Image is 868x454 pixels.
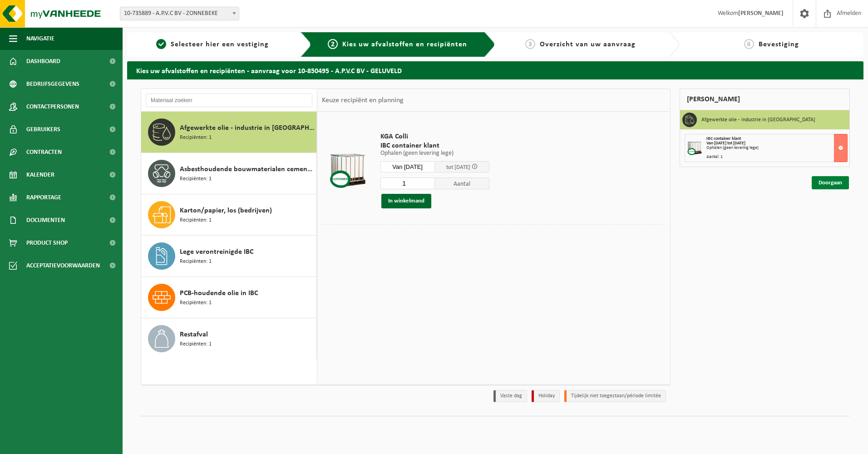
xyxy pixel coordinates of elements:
[26,254,100,277] span: Acceptatievoorwaarden
[380,132,489,141] span: KGA Colli
[26,118,60,141] span: Gebruikers
[180,257,212,266] span: Recipiënten: 1
[146,94,312,107] input: Materiaal zoeken
[180,205,272,216] span: Karton/papier, los (bedrijven)
[342,41,467,48] span: Kies uw afvalstoffen en recipiënten
[435,178,489,189] span: Aantal
[446,164,470,170] span: tot [DATE]
[26,163,54,186] span: Kalender
[120,7,239,20] span: 10-735889 - A.P.V.C BV - ZONNEBEKE
[180,329,208,340] span: Restafval
[180,123,314,133] span: Afgewerkte olie - industrie in [GEOGRAPHIC_DATA]
[180,175,212,183] span: Recipiënten: 1
[141,153,317,194] button: Asbesthoudende bouwmaterialen cementgebonden (hechtgebonden) Recipiënten: 1
[701,113,815,127] h3: Afgewerkte olie - industrie in [GEOGRAPHIC_DATA]
[180,340,212,349] span: Recipiënten: 1
[26,141,62,163] span: Contracten
[540,41,636,48] span: Overzicht van uw aanvraag
[180,247,253,257] span: Lege verontreinigde IBC
[706,141,745,146] strong: Van [DATE] tot [DATE]
[380,141,489,150] span: IBC container klant
[141,194,317,236] button: Karton/papier, los (bedrijven) Recipiënten: 1
[744,39,754,49] span: 4
[26,27,54,50] span: Navigatie
[706,146,848,150] div: Ophalen (geen levering lege)
[180,216,212,225] span: Recipiënten: 1
[706,136,741,141] span: IBC container klant
[380,150,489,157] p: Ophalen (geen levering lege)
[564,390,666,402] li: Tijdelijk niet toegestaan/période limitée
[493,390,527,402] li: Vaste dag
[180,288,258,299] span: PCB-houdende olie in IBC
[26,209,65,232] span: Documenten
[127,61,863,79] h2: Kies uw afvalstoffen en recipiënten - aanvraag voor 10-850495 - A.P.V.C BV - GELUVELD
[738,10,784,17] strong: [PERSON_NAME]
[141,277,317,318] button: PCB-houdende olie in IBC Recipiënten: 1
[26,50,60,73] span: Dashboard
[317,89,408,112] div: Keuze recipiënt en planning
[26,73,79,95] span: Bedrijfsgegevens
[525,39,535,49] span: 3
[380,161,435,173] input: Selecteer datum
[180,299,212,307] span: Recipiënten: 1
[141,112,317,153] button: Afgewerkte olie - industrie in [GEOGRAPHIC_DATA] Recipiënten: 1
[180,133,212,142] span: Recipiënten: 1
[132,39,293,50] a: 1Selecteer hier een vestiging
[141,318,317,359] button: Restafval Recipiënten: 1
[812,176,849,189] a: Doorgaan
[156,39,166,49] span: 1
[381,194,431,208] button: In winkelmand
[759,41,799,48] span: Bevestiging
[120,7,239,20] span: 10-735889 - A.P.V.C BV - ZONNEBEKE
[26,95,79,118] span: Contactpersonen
[26,232,68,254] span: Product Shop
[706,155,848,159] div: Aantal: 1
[141,236,317,277] button: Lege verontreinigde IBC Recipiënten: 1
[26,186,61,209] span: Rapportage
[171,41,269,48] span: Selecteer hier een vestiging
[180,164,314,175] span: Asbesthoudende bouwmaterialen cementgebonden (hechtgebonden)
[328,39,338,49] span: 2
[532,390,560,402] li: Holiday
[680,89,850,110] div: [PERSON_NAME]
